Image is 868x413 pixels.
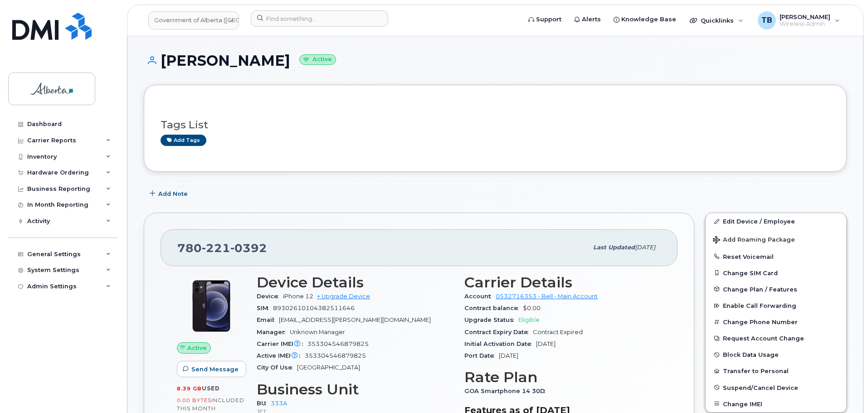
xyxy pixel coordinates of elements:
[706,396,846,412] button: Change IMEI
[499,352,518,359] span: [DATE]
[706,314,846,330] button: Change Phone Number
[202,385,220,392] span: used
[257,364,297,371] span: City Of Use
[464,329,533,335] span: Contract Expiry Date
[464,293,496,300] span: Account
[184,279,239,333] img: iPhone_12.jpg
[290,329,345,335] span: Unknown Manager
[464,340,536,347] span: Initial Activation Date
[271,400,287,407] a: 333A
[317,293,370,300] a: + Upgrade Device
[464,305,523,311] span: Contract balance
[257,316,279,323] span: Email
[257,381,454,398] h3: Business Unit
[257,340,307,347] span: Carrier IMEI
[177,397,244,412] span: included this month
[161,135,206,146] a: Add tags
[464,316,518,323] span: Upgrade Status
[523,305,541,311] span: $0.00
[723,286,797,292] span: Change Plan / Features
[187,344,207,352] span: Active
[230,241,267,255] span: 0392
[464,388,550,394] span: GOA Smartphone 14 30D
[536,340,556,347] span: [DATE]
[257,329,290,335] span: Manager
[518,316,540,323] span: Eligible
[177,361,246,377] button: Send Message
[144,53,847,68] h1: [PERSON_NAME]
[464,352,499,359] span: Port Date
[257,293,283,300] span: Device
[706,363,846,379] button: Transfer to Personal
[177,385,202,392] span: 8.39 GB
[464,274,661,291] h3: Carrier Details
[706,281,846,297] button: Change Plan / Features
[299,54,336,65] small: Active
[706,379,846,396] button: Suspend/Cancel Device
[283,293,313,300] span: iPhone 12
[706,330,846,346] button: Request Account Change
[161,119,830,131] h3: Tags List
[202,241,230,255] span: 221
[144,185,195,202] button: Add Note
[305,352,366,359] span: 353304546879825
[706,230,846,248] button: Add Roaming Package
[706,265,846,281] button: Change SIM Card
[307,340,369,347] span: 353304546879825
[257,274,454,291] h3: Device Details
[257,352,305,359] span: Active IMEI
[635,244,655,251] span: [DATE]
[723,302,796,309] span: Enable Call Forwarding
[593,244,635,251] span: Last updated
[533,329,583,335] span: Contract Expired
[158,189,188,198] span: Add Note
[496,293,598,300] a: 0532716353 - Bell - Main Account
[177,241,267,255] span: 780
[706,297,846,314] button: Enable Call Forwarding
[177,397,211,403] span: 0.00 Bytes
[279,316,431,323] span: [EMAIL_ADDRESS][PERSON_NAME][DOMAIN_NAME]
[713,236,795,245] span: Add Roaming Package
[257,400,271,407] span: BU
[706,248,846,265] button: Reset Voicemail
[297,364,360,371] span: [GEOGRAPHIC_DATA]
[464,369,661,385] h3: Rate Plan
[723,384,798,391] span: Suspend/Cancel Device
[257,305,273,311] span: SIM
[273,305,355,311] span: 89302610104382511646
[191,365,239,374] span: Send Message
[706,346,846,363] button: Block Data Usage
[706,213,846,229] a: Edit Device / Employee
